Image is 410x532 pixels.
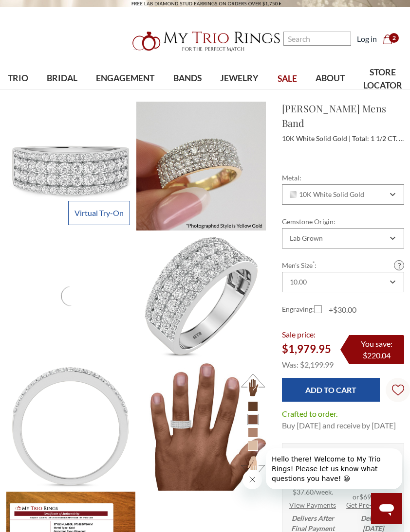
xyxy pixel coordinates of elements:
[120,94,130,95] button: submenu toggle
[394,260,404,270] a: Size Guide
[164,63,211,94] a: BANDS
[290,234,323,242] div: Lab Grown
[119,26,291,57] a: My Trio Rings
[282,173,404,183] label: Metal:
[282,378,380,402] input: Add to Cart
[357,33,377,45] a: Log in
[325,94,335,95] button: submenu toggle
[183,94,192,95] button: submenu toggle
[346,500,400,510] a: Get Pre-approved
[289,500,336,510] a: View Payments
[6,102,135,231] img: Photo of Amado 1 1/2 ct tw. Lab Grown Diamonds Mens Band 10K White Gold [BT1682WM]
[371,493,402,524] iframe: Button to launch messaging window
[242,470,262,489] iframe: Close message
[282,216,404,227] label: Gemstone Origin:
[282,184,404,205] div: Combobox
[282,260,404,270] label: Men's Size :
[87,63,164,94] a: ENGAGEMENT
[282,360,298,369] span: Was:
[290,278,307,286] div: 10.00
[352,134,401,142] span: Total: 1 1/2 CT.
[6,362,135,491] img: Photo of Amado 1 1/2 ct tw. Lab Grown Diamonds Mens Band 10K White Gold [BT1682WM]
[220,72,259,85] span: JEWELRY
[127,26,283,57] img: My Trio Rings
[282,272,404,292] div: Combobox
[211,63,268,94] a: JEWELRY
[268,63,306,95] a: SALE
[68,201,130,225] a: Virtual Try-On
[6,231,135,360] div: Product gallery
[300,360,334,369] span: $2,199.99
[282,228,404,248] div: Combobox
[57,94,67,95] button: submenu toggle
[282,342,331,355] span: $1,979.95
[282,408,337,420] dt: Crafted to order.
[316,72,345,85] span: ABOUT
[383,33,398,45] a: Cart with 0 items
[37,63,87,94] a: BRIDAL
[290,191,365,198] span: 10K White Solid Gold
[314,304,356,316] label: +$30.00
[283,32,351,46] input: Search and use arrows or TAB to navigate results
[13,94,23,95] button: submenu toggle
[282,330,316,339] span: Sale price:
[136,102,265,231] img: Photo of Amado 1 1/2 ct tw. Lab Grown Diamonds Mens Band 10K White Gold [BT1682WM]
[359,493,371,501] span: $69
[278,72,297,85] span: SALE
[282,134,351,142] span: 10K White Solid Gold
[389,33,399,43] span: 2
[383,35,392,44] svg: cart.cart_preview
[235,94,244,95] button: submenu toggle
[8,72,28,85] span: TRIO
[282,304,314,316] label: Engraving:
[282,420,396,431] dd: Buy [DATE] and receive by [DATE]
[173,72,202,85] span: BANDS
[47,72,77,85] span: BRIDAL
[282,101,404,130] h1: [PERSON_NAME] Mens Band
[386,378,410,402] a: Wish Lists
[306,63,354,94] a: ABOUT
[266,448,402,489] iframe: Message from company
[136,231,265,360] img: Photo of Amado 1 1/2 ct tw. Lab Grown Diamonds Mens Band 10K White Gold [BT1682WM]
[392,354,404,426] svg: Wish Lists
[6,231,135,360] div: Item 1
[96,72,154,85] span: ENGAGEMENT
[136,362,265,491] img: Photo of Amado 1 1/2 ct tw. Lab Grown Diamonds Mens Band 10K White Gold [BT1682WM] [HT-3]
[363,66,402,92] span: STORE LOCATOR
[361,339,392,360] span: You save: $220.04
